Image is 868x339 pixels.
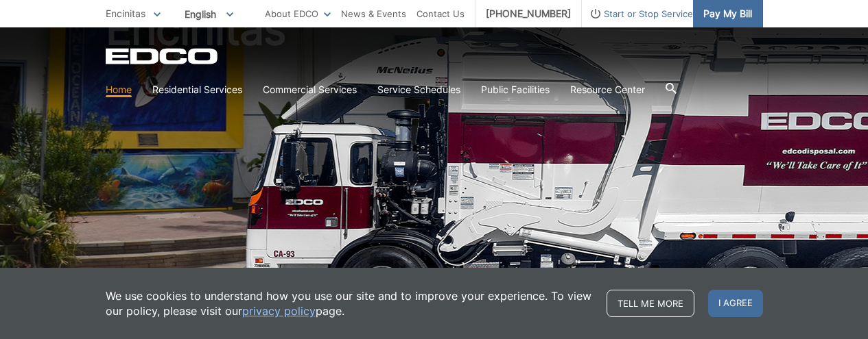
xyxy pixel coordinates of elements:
[242,303,316,318] a: privacy policy
[481,82,550,97] a: Public Facilities
[265,6,331,21] a: About EDCO
[106,288,593,318] p: We use cookies to understand how you use our site and to improve your experience. To view our pol...
[341,6,406,21] a: News & Events
[152,82,242,97] a: Residential Services
[106,48,220,64] a: EDCD logo. Return to the homepage.
[570,82,645,97] a: Resource Center
[417,6,465,21] a: Contact Us
[607,290,694,317] a: Tell me more
[106,82,132,97] a: Home
[703,6,752,21] span: Pay My Bill
[106,8,145,19] span: Encinitas
[174,3,244,25] span: English
[263,82,357,97] a: Commercial Services
[708,290,763,317] span: I agree
[377,82,460,97] a: Service Schedules
[106,7,763,307] h1: Encinitas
